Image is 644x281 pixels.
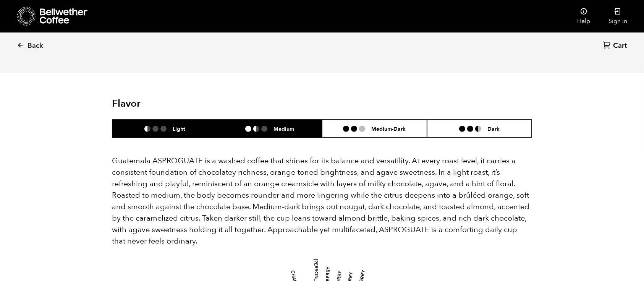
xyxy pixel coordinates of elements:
[371,125,406,132] h6: Medium-Dark
[603,41,629,51] a: Cart
[613,41,627,50] span: Cart
[28,41,43,50] span: Back
[112,155,532,247] p: Guatemala ASPROGUATE is a washed coffee that shines for its balance and versatility. At every roa...
[487,125,500,132] h6: Dark
[173,125,185,132] h6: Light
[273,125,294,132] h6: Medium
[112,98,252,110] h2: Flavor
